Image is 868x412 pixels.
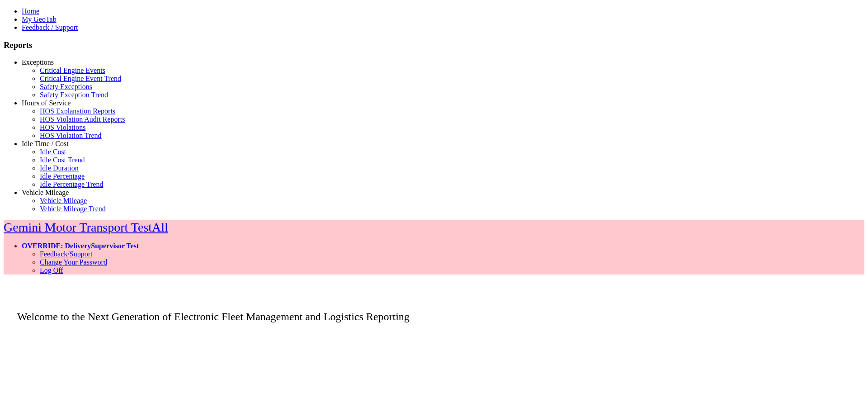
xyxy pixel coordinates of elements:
a: Exceptions [22,58,54,66]
a: My GeoTab [22,15,57,23]
a: Vehicle Mileage [22,189,69,196]
a: Hours of Service [22,99,71,107]
h3: Reports [4,40,864,50]
a: OVERRIDE: DeliverySupervisor Test [22,242,139,250]
a: Feedback/Support [40,250,92,258]
a: Critical Engine Event Trend [40,75,121,82]
a: Idle Cost Trend [40,156,85,164]
a: Log Off [40,266,63,274]
a: Gemini Motor Transport TestAll [4,220,168,234]
a: Idle Percentage [40,172,85,180]
a: Safety Exception Trend [40,91,108,99]
a: Idle Percentage Trend [40,180,103,188]
a: HOS Violation Audit Reports [40,115,125,123]
a: Idle Duration [40,164,79,172]
a: HOS Violation Trend [40,132,102,139]
a: Vehicle Mileage Trend [40,205,106,213]
a: Critical Engine Events [40,66,105,74]
a: Safety Exceptions [40,83,92,90]
a: Feedback / Support [22,24,78,31]
p: Welcome to the Next Generation of Electronic Fleet Management and Logistics Reporting [4,297,864,323]
a: HOS Violations [40,123,85,131]
a: Home [22,7,39,15]
a: Vehicle Mileage [40,197,87,204]
a: Change Your Password [40,258,107,266]
a: Idle Cost [40,148,66,156]
a: Idle Time / Cost [22,140,69,147]
a: HOS Explanation Reports [40,107,115,115]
